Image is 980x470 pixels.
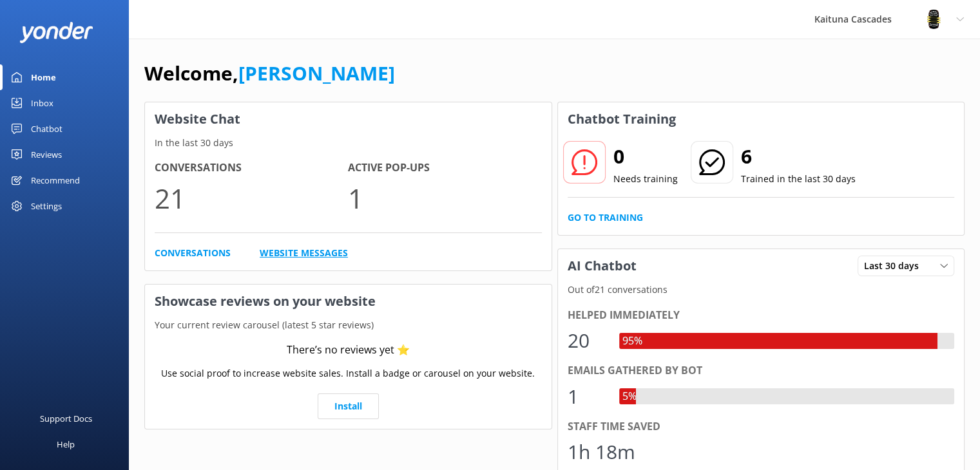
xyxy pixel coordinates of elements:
[558,102,686,136] h3: Chatbot Training
[568,437,635,467] div: 1h 18m
[348,160,541,176] h4: Active Pop-ups
[568,307,955,324] div: Helped immediately
[31,116,62,142] div: Chatbot
[619,388,640,405] div: 5%
[558,283,965,297] p: Out of 21 conversations
[558,249,646,283] h3: AI Chatbot
[31,193,62,219] div: Settings
[57,431,75,457] div: Help
[19,22,93,43] img: yonder-white-logo.png
[31,64,56,90] div: Home
[568,211,643,225] a: Go to Training
[741,172,856,186] p: Trained in the last 30 days
[145,102,552,136] h3: Website Chat
[155,246,231,260] a: Conversations
[145,318,552,332] p: Your current review carousel (latest 5 star reviews)
[31,167,80,193] div: Recommend
[144,58,395,89] h1: Welcome,
[568,325,606,356] div: 20
[613,141,678,172] h2: 0
[318,393,379,419] a: Install
[145,136,552,150] p: In the last 30 days
[287,342,410,359] div: There’s no reviews yet ⭐
[568,362,955,379] div: Emails gathered by bot
[568,418,955,435] div: Staff time saved
[619,333,646,350] div: 95%
[864,259,927,273] span: Last 30 days
[161,366,535,381] p: Use social proof to increase website sales. Install a badge or carousel on your website.
[31,90,53,116] div: Inbox
[741,141,856,172] h2: 6
[145,285,552,318] h3: Showcase reviews on your website
[155,160,348,176] h4: Conversations
[40,406,92,431] div: Support Docs
[31,142,62,167] div: Reviews
[155,176,348,220] p: 21
[348,176,541,220] p: 1
[924,10,943,29] img: 802-1755650174.png
[568,381,606,412] div: 1
[613,172,678,186] p: Needs training
[260,246,348,260] a: Website Messages
[238,60,395,86] a: [PERSON_NAME]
